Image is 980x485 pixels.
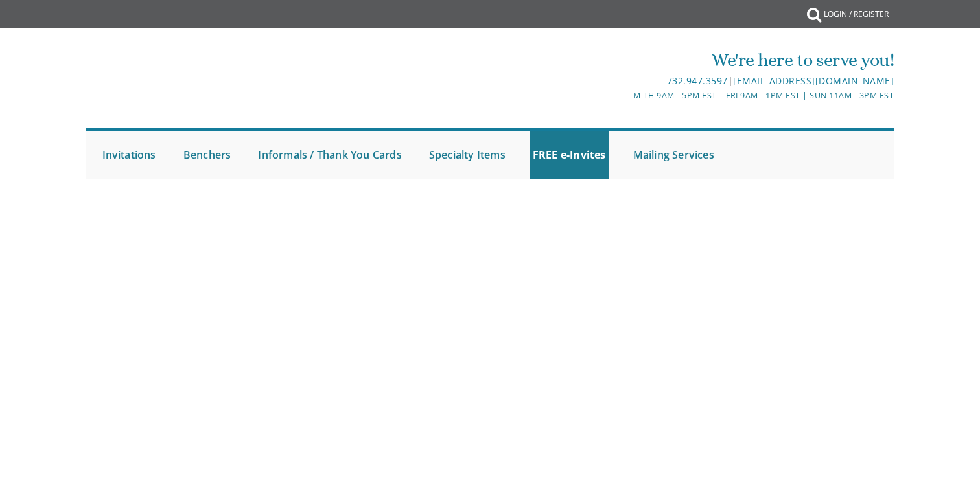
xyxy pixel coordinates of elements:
a: FREE e-Invites [530,131,609,179]
a: Mailing Services [630,131,717,179]
a: Benchers [180,131,235,179]
div: We're here to serve you! [356,47,894,73]
div: M-Th 9am - 5pm EST | Fri 9am - 1pm EST | Sun 11am - 3pm EST [356,89,894,102]
a: Specialty Items [426,131,509,179]
a: Invitations [99,131,159,179]
a: 732.947.3597 [667,74,728,87]
div: | [356,73,894,89]
a: Informals / Thank You Cards [255,131,404,179]
a: [EMAIL_ADDRESS][DOMAIN_NAME] [733,74,894,87]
